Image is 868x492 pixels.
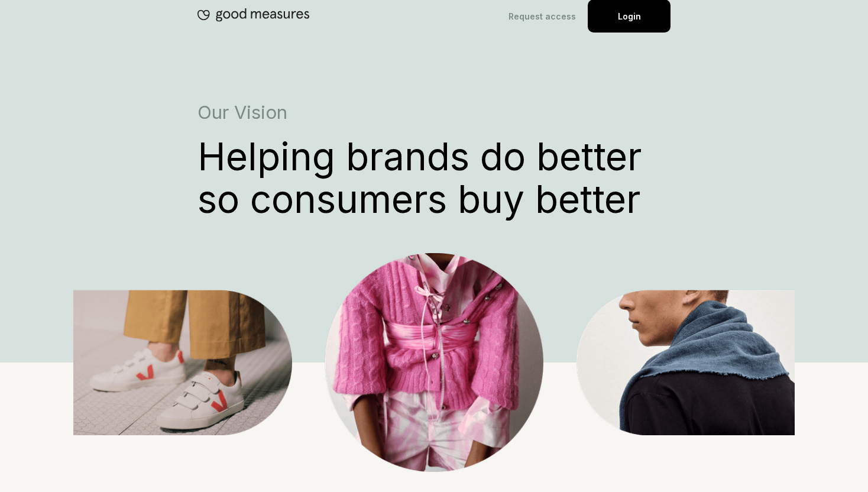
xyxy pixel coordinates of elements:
[197,8,309,24] a: Good Measures
[73,290,292,435] img: Our Vision
[197,135,671,221] h2: Helping brands do better so consumers buy better
[325,253,543,472] img: Our Vision
[197,102,671,123] h1: Our Vision
[509,11,576,21] a: Request access
[576,290,795,435] img: Our Vision
[816,440,856,480] iframe: Website support platform help button
[197,8,309,22] img: Good Measures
